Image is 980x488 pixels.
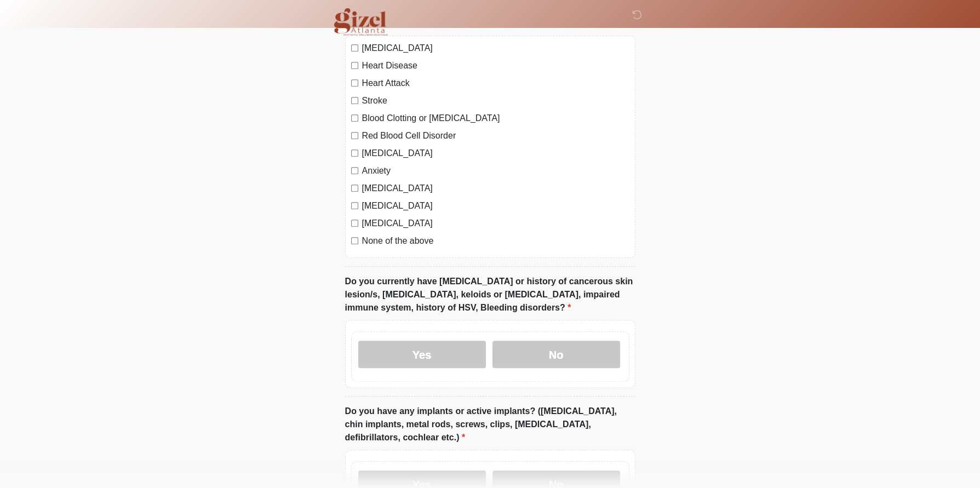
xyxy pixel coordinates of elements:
input: [MEDICAL_DATA] [351,185,358,192]
input: Heart Disease [351,62,358,69]
label: Do you currently have [MEDICAL_DATA] or history of cancerous skin lesion/s, [MEDICAL_DATA], keloi... [345,275,635,314]
input: Heart Attack [351,79,358,87]
input: Stroke [351,97,358,104]
input: Blood Clotting or [MEDICAL_DATA] [351,114,358,122]
label: Do you have any implants or active implants? ([MEDICAL_DATA], chin implants, metal rods, screws, ... [345,405,635,444]
input: None of the above [351,237,358,244]
input: [MEDICAL_DATA] [351,220,358,227]
label: Heart Disease [362,59,629,72]
label: [MEDICAL_DATA] [362,42,629,55]
label: Red Blood Cell Disorder [362,129,629,142]
label: Stroke [362,94,629,107]
label: None of the above [362,234,629,248]
label: Yes [358,341,486,368]
label: [MEDICAL_DATA] [362,199,629,213]
input: Red Blood Cell Disorder [351,132,358,139]
label: Anxiety [362,164,629,177]
label: No [492,341,620,368]
label: [MEDICAL_DATA] [362,147,629,160]
input: [MEDICAL_DATA] [351,44,358,51]
input: [MEDICAL_DATA] [351,202,358,209]
label: Heart Attack [362,77,629,90]
label: [MEDICAL_DATA] [362,182,629,195]
label: Blood Clotting or [MEDICAL_DATA] [362,112,629,125]
img: Gizel Atlanta Logo [334,8,388,36]
input: [MEDICAL_DATA] [351,150,358,157]
label: [MEDICAL_DATA] [362,217,629,230]
input: Anxiety [351,167,358,174]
